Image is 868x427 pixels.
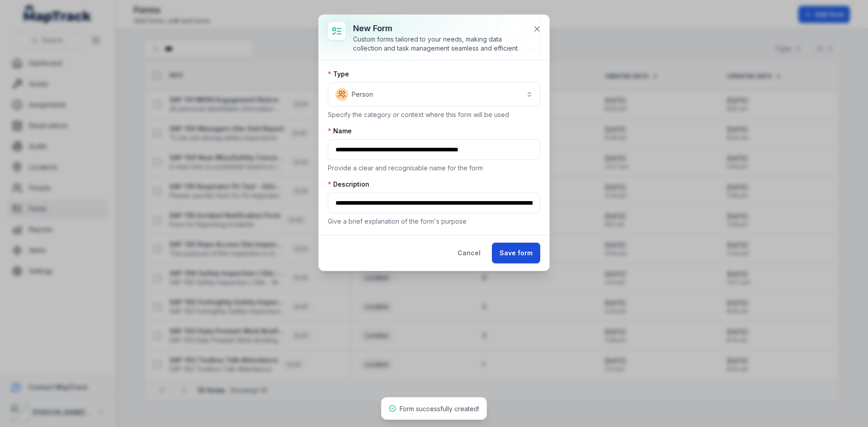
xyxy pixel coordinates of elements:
div: Custom forms tailored to your needs, making data collection and task management seamless and effi... [353,35,526,53]
button: Save form [492,243,540,263]
button: Person [328,82,540,107]
label: Description [328,180,369,189]
label: Type [328,70,349,79]
p: Provide a clear and recognisable name for the form [328,164,540,173]
p: Specify the category or context where this form will be used [328,110,540,119]
button: Cancel [450,243,488,263]
h3: New form [353,22,526,35]
span: Form successfully created! [400,405,479,413]
p: Give a brief explanation of the form's purpose [328,217,540,226]
label: Name [328,127,352,136]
